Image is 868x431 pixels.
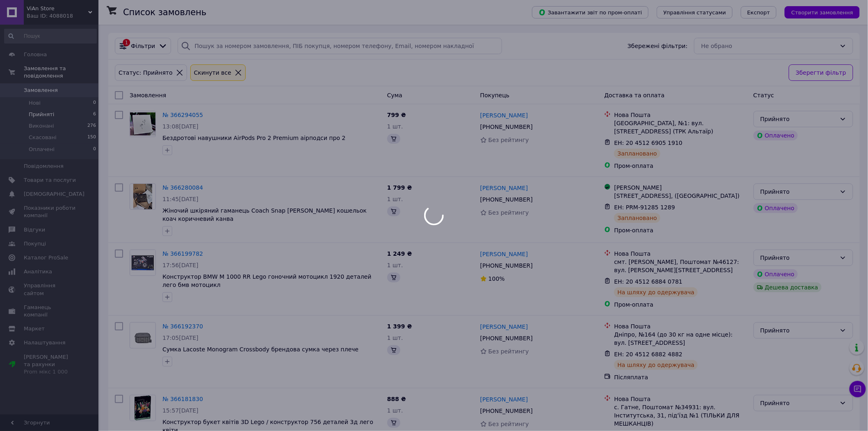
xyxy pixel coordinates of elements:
[130,111,156,137] a: Фото товару
[663,9,726,16] span: Управління статусами
[93,146,96,153] span: 0
[480,111,528,119] a: [PERSON_NAME]
[479,332,535,344] div: [PHONE_NUMBER]
[387,396,406,402] span: 888 ₴
[657,6,733,18] button: Управління статусами
[162,323,203,330] a: № 366192370
[489,348,529,355] span: Без рейтингу
[628,42,688,50] span: Збережені фільтри:
[614,395,747,403] div: Нова Пошта
[133,184,153,209] img: Фото товару
[614,250,747,258] div: Нова Пошта
[24,226,45,234] span: Відгуки
[24,240,46,248] span: Покупці
[754,92,774,99] span: Статус
[747,9,770,16] span: Експорт
[24,339,66,346] span: Налаштування
[754,282,822,292] div: Дешева доставка
[614,322,747,330] div: Нова Пошта
[130,250,155,275] img: Фото товару
[785,6,860,18] button: Створити замовлення
[29,134,57,141] span: Скасовані
[761,253,836,262] div: Прийнято
[480,92,509,99] span: Покупець
[130,112,155,135] img: Фото товару
[24,177,76,184] span: Товари та послуги
[761,399,836,408] div: Прийнято
[614,278,683,285] span: ЕН: 20 4512 6884 0781
[796,68,846,77] span: Зберегти фільтр
[614,300,747,309] div: Пром-оплата
[479,405,535,417] div: [PHONE_NUMBER]
[162,262,199,268] span: 17:56[DATE]
[614,360,698,370] div: На шляху до одержувача
[480,395,528,403] a: [PERSON_NAME]
[29,111,54,118] span: Прийняті
[761,326,836,335] div: Прийнято
[162,112,203,118] a: № 366294055
[614,226,747,234] div: Пром-оплата
[93,111,96,118] span: 6
[614,403,747,428] div: с. Гатне, Поштомат №34931: вул. Інститутська, 31, під'їзд №1 (ТІЛЬКИ ДЛЯ МЕШКАНЦІВ)
[24,268,52,275] span: Аналітика
[480,323,528,331] a: [PERSON_NAME]
[754,269,798,279] div: Оплачено
[24,65,98,80] span: Замовлення та повідомлення
[130,322,156,348] a: Фото товару
[93,99,96,107] span: 0
[130,183,156,210] a: Фото товару
[761,115,836,124] div: Прийнято
[123,7,206,17] h1: Список замовлень
[178,38,502,54] input: Пошук за номером замовлення, ПІБ покупця, номером телефону, Email, номером накладної
[24,87,58,94] span: Замовлення
[130,250,156,276] a: Фото товару
[192,68,233,77] div: Cкинути все
[387,335,403,341] span: 1 шт.
[614,258,747,274] div: смт. [PERSON_NAME], Поштомат №46127: вул. [PERSON_NAME][STREET_ADDRESS]
[532,6,649,18] button: Завантажити звіт по пром-оплаті
[614,213,660,223] div: Заплановано
[162,196,199,202] span: 11:45[DATE]
[387,262,403,268] span: 1 шт.
[614,204,675,211] span: ЕН: PRM-91285 1289
[614,119,747,135] div: [GEOGRAPHIC_DATA], №1: вул. [STREET_ADDRESS] (ТРК Альтаїр)
[130,92,166,99] span: Замовлення
[24,51,47,58] span: Головна
[29,146,55,153] span: Оплачені
[741,6,777,18] button: Експорт
[162,346,359,353] a: Сумка Lacoste Monogram Crossbody брендова сумка через плече
[87,134,96,141] span: 150
[604,92,665,99] span: Доставка та оплата
[162,184,203,191] a: № 366280084
[614,351,683,358] span: ЕН: 20 4512 6882 4882
[162,135,346,141] span: Бездротові навушники AirPods Pro 2 Premium аірподси про 2
[387,92,402,99] span: Cума
[850,381,866,397] button: Чат з покупцем
[480,250,528,258] a: [PERSON_NAME]
[24,204,76,219] span: Показники роботи компанії
[387,250,412,257] span: 1 249 ₴
[387,196,403,202] span: 1 шт.
[24,325,45,332] span: Маркет
[614,149,660,158] div: Заплановано
[777,9,860,15] a: Створити замовлення
[479,121,535,133] div: [PHONE_NUMBER]
[614,287,698,297] div: На шляху до одержувача
[614,183,747,192] div: [PERSON_NAME]
[24,368,76,376] div: Prom мікс 1 000
[27,12,98,20] div: Ваш ID: 4088018
[24,254,68,261] span: Каталог ProSale
[614,192,747,200] div: [STREET_ADDRESS], ([GEOGRAPHIC_DATA])
[387,123,403,130] span: 1 шт.
[754,131,798,140] div: Оплачено
[162,273,372,288] a: Конструктор BMW M 1000 RR Lego гоночний мотоцикл 1920 деталей лего бмв мотоцикл
[761,187,836,196] div: Прийнято
[789,64,853,81] button: Зберегти фільтр
[754,203,798,213] div: Оплачено
[387,184,412,191] span: 1 799 ₴
[614,162,747,170] div: Пром-оплата
[539,9,642,16] span: Завантажити звіт по пром-оплаті
[162,335,199,341] span: 17:05[DATE]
